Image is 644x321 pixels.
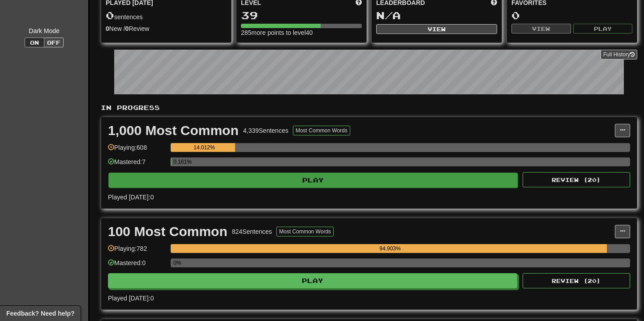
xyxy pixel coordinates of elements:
[601,50,637,59] a: Full History
[173,244,606,253] div: 94.903%
[108,225,228,238] div: 100 Most Common
[44,38,64,47] button: Off
[101,103,637,112] p: In Progress
[106,10,227,21] div: sentences
[573,24,633,34] button: Play
[108,124,239,137] div: 1,000 Most Common
[108,244,166,259] div: Playing: 782
[6,309,74,318] span: Open feedback widget
[523,273,630,288] button: Review (20)
[376,24,497,34] button: View
[125,25,129,32] strong: 0
[106,9,114,21] span: 0
[108,273,517,288] button: Play
[108,295,154,302] span: Played [DATE]: 0
[7,26,82,35] div: Dark Mode
[523,172,630,187] button: Review (20)
[511,10,632,21] div: 0
[108,258,166,273] div: Mastered: 0
[108,194,154,201] span: Played [DATE]: 0
[241,10,362,21] div: 39
[243,126,288,135] div: 4,339 Sentences
[25,38,44,47] button: On
[232,227,272,236] div: 824 Sentences
[511,24,571,34] button: View
[276,227,334,237] button: Most Common Words
[173,143,235,152] div: 14.012%
[108,143,166,158] div: Playing: 608
[241,28,362,37] div: 285 more points to level 40
[108,157,166,172] div: Mastered: 7
[293,126,350,135] button: Most Common Words
[108,173,518,188] button: Play
[376,9,401,21] span: N/A
[106,25,109,32] strong: 0
[106,24,227,33] div: New / Review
